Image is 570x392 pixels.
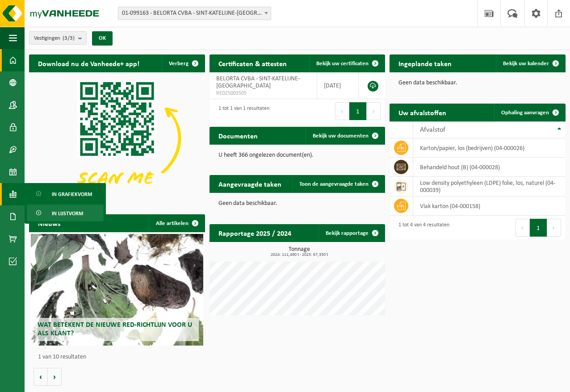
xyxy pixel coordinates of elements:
h2: Uw afvalstoffen [390,104,455,121]
a: In lijstvorm [27,204,104,221]
a: Bekijk uw kalender [496,54,565,72]
p: Geen data beschikbaar. [218,200,377,207]
span: BELORTA CVBA - SINT-KATELIJNE-[GEOGRAPHIC_DATA] [216,75,300,89]
button: Previous [335,102,349,120]
h2: Aangevraagde taken [210,175,290,192]
span: Toon de aangevraagde taken [299,181,369,187]
a: Alle artikelen [149,214,204,232]
span: In lijstvorm [52,205,83,222]
button: Volgende [48,368,62,386]
td: behandeld hout (B) (04-000028) [413,158,566,177]
count: (3/3) [63,35,75,41]
td: low density polyethyleen (LDPE) folie, los, naturel (04-000039) [413,177,566,196]
button: 1 [530,219,547,237]
button: Verberg [162,54,204,72]
button: Previous [516,219,530,237]
td: vlak karton (04-000158) [413,196,566,216]
span: In grafiekvorm [52,186,92,203]
span: Ophaling aanvragen [501,110,549,116]
a: Wat betekent de nieuwe RED-richtlijn voor u als klant? [31,234,203,346]
div: 1 tot 1 van 1 resultaten [214,101,269,121]
a: Bekijk uw certificaten [309,54,384,72]
span: 01-099163 - BELORTA CVBA - SINT-KATELIJNE-WAVER [118,7,271,20]
h3: Tonnage [214,246,386,257]
span: Wat betekent de nieuwe RED-richtlijn voor u als klant? [38,321,192,337]
h2: Rapportage 2025 / 2024 [210,224,300,242]
span: 01-099163 - BELORTA CVBA - SINT-KATELIJNE-WAVER [118,7,271,20]
span: RED25003505 [216,90,310,97]
h2: Documenten [210,127,267,144]
a: In grafiekvorm [27,185,104,202]
span: Bekijk uw certificaten [316,61,369,67]
div: 1 tot 4 van 4 resultaten [394,218,449,238]
span: Bekijk uw kalender [503,61,549,67]
h2: Download nu de Vanheede+ app! [29,54,148,72]
span: Bekijk uw documenten [313,133,369,139]
img: Download de VHEPlus App [29,72,205,204]
button: Vestigingen(3/3) [29,31,87,45]
button: 1 [349,102,367,120]
h2: Certificaten & attesten [210,54,296,72]
span: Verberg [169,61,189,67]
span: 2024: 111,490 t - 2025: 67,330 t [214,253,386,257]
h2: Ingeplande taken [390,54,461,72]
p: U heeft 366 ongelezen document(en). [218,152,377,158]
button: Vorige [34,368,48,386]
p: 1 van 10 resultaten [38,354,201,360]
a: Ophaling aanvragen [494,104,565,121]
a: Bekijk uw documenten [306,127,384,145]
p: Geen data beschikbaar. [398,80,557,86]
button: Next [367,102,381,120]
td: [DATE] [317,72,359,99]
button: OK [92,31,113,46]
a: Bekijk rapportage [319,224,384,242]
a: Toon de aangevraagde taken [292,175,384,193]
button: Next [547,219,561,237]
td: karton/papier, los (bedrijven) (04-000026) [413,138,566,158]
span: Afvalstof [420,126,445,133]
span: Vestigingen [34,32,75,45]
